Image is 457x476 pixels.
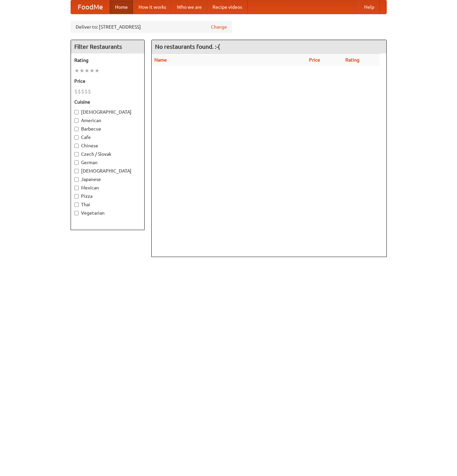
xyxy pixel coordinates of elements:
[89,67,94,74] li: ★
[155,43,220,50] ng-pluralize: No restaurants found. :-(
[78,88,81,95] li: $
[74,176,141,183] label: Japanese
[74,67,79,74] li: ★
[172,0,207,14] a: Who we are
[74,125,141,132] label: Barbecue
[74,135,79,140] input: Cafe
[74,159,141,166] label: German
[71,40,144,53] h4: Filter Restaurants
[74,184,141,191] label: Mexican
[71,21,232,33] div: Deliver to: [STREET_ADDRESS]
[74,201,141,208] label: Thai
[81,88,84,95] li: $
[74,109,141,115] label: [DEMOGRAPHIC_DATA]
[74,169,79,173] input: [DEMOGRAPHIC_DATA]
[74,151,141,157] label: Czech / Slovak
[74,99,141,105] h5: Cuisine
[74,127,79,131] input: Barbecue
[309,57,320,63] a: Price
[74,144,79,148] input: Chinese
[74,142,141,149] label: Chinese
[359,0,380,14] a: Help
[207,0,247,14] a: Recipe videos
[74,186,79,190] input: Mexican
[74,134,141,141] label: Cafe
[74,88,78,95] li: $
[74,118,79,123] input: American
[74,168,141,174] label: [DEMOGRAPHIC_DATA]
[71,0,110,14] a: FoodMe
[154,57,167,63] a: Name
[110,0,133,14] a: Home
[74,203,79,207] input: Thai
[94,67,100,74] li: ★
[74,160,79,165] input: German
[74,152,79,156] input: Czech / Slovak
[74,211,79,215] input: Vegetarian
[74,57,141,64] h5: Rating
[74,78,141,84] h5: Price
[74,193,141,199] label: Pizza
[84,88,88,95] li: $
[74,210,141,216] label: Vegetarian
[74,177,79,182] input: Japanese
[84,67,89,74] li: ★
[79,67,84,74] li: ★
[74,117,141,124] label: American
[88,88,91,95] li: $
[74,194,79,198] input: Pizza
[345,57,359,63] a: Rating
[74,110,79,114] input: [DEMOGRAPHIC_DATA]
[211,24,227,30] a: Change
[133,0,172,14] a: How it works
